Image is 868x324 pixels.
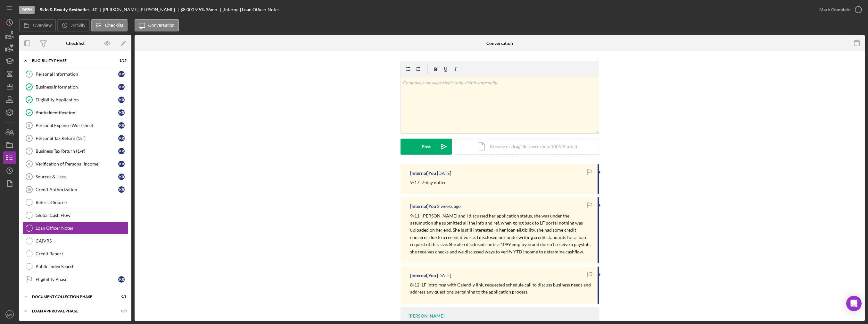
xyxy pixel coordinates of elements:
[118,135,125,141] div: K R
[846,296,862,311] div: Open Intercom Messenger
[22,68,128,81] a: 1Personal InformationKR
[22,209,128,222] a: Global Cash Flow
[410,212,591,255] p: 9/11: [PERSON_NAME] and I discussed her application status, she was under the assumption she subm...
[410,281,591,296] p: 8/12: LF intro msg with Calendly link, requested schedule call to discuss business needs and addr...
[22,260,128,273] a: Public Index Search
[22,132,128,145] a: 6Personal Tax Return (1yr)KR
[437,171,451,176] time: 2025-09-17 18:14
[36,213,128,218] div: Global Cash Flow
[22,93,128,106] a: Eligibility ApplicationKR
[22,247,128,260] a: Credit Report
[819,3,850,16] div: Mark Complete
[103,7,180,12] div: [PERSON_NAME] [PERSON_NAME]
[22,119,128,132] a: 5Personal Expense WorksheetKR
[118,97,125,103] div: K R
[180,7,194,12] span: $8,000
[118,109,125,116] div: K R
[401,139,452,155] button: Post
[22,183,128,196] a: 10Credit AuthorizationKR
[118,276,125,283] div: K R
[206,7,217,12] div: 36 mo
[28,162,30,166] tspan: 8
[27,188,31,192] tspan: 10
[118,148,125,154] div: K R
[71,23,85,28] label: Activity
[28,136,30,140] tspan: 6
[19,19,56,31] button: Overview
[66,41,85,46] div: Checklist
[36,72,118,77] div: Personal Information
[118,186,125,193] div: K R
[115,309,127,313] div: 0 / 3
[115,59,127,63] div: 3 / 17
[36,136,118,141] div: Personal Tax Return (1yr)
[36,84,118,90] div: Business Information
[422,139,431,155] div: Post
[36,226,128,231] div: Loan Officer Notes
[223,7,279,12] div: [Internal] Loan Officer Notes
[195,7,205,12] div: 9.5 %
[105,23,123,28] label: Checklist
[22,234,128,247] a: CAIVRS
[36,187,118,192] div: Credit Authorization
[437,204,461,209] time: 2025-09-11 15:52
[7,313,12,316] text: MR
[22,273,128,286] a: Eligibility PhaseKR
[36,174,118,179] div: Sources & Uses
[22,170,128,183] a: 9Sources & UsesKR
[486,41,513,46] div: Conversation
[36,200,128,205] div: Referral Source
[118,174,125,180] div: K R
[36,251,128,256] div: Credit Report
[22,158,128,170] a: 8Verification of Personal IncomeKR
[36,110,118,115] div: Photo Identification
[28,124,30,127] tspan: 5
[410,204,436,209] div: [Internal] You
[33,23,52,28] label: Overview
[22,196,128,209] a: Referral Source
[28,149,30,153] tspan: 7
[410,273,436,278] div: [Internal] You
[32,59,111,63] div: Eligibility Phase
[22,222,128,234] a: Loan Officer Notes
[118,71,125,77] div: K R
[40,7,97,12] b: Skin & Beauty Aesthetics LLC
[91,19,128,31] button: Checklist
[813,3,865,16] button: Mark Complete
[36,277,118,282] div: Eligibility Phase
[32,309,111,313] div: Loan Approval Phase
[115,295,127,299] div: 0 / 8
[410,171,436,176] div: [Internal] You
[118,161,125,167] div: K R
[22,145,128,158] a: 7Business Tax Return (1yr)KR
[36,123,118,128] div: Personal Expense Worksheet
[410,179,446,186] p: 9/17: 7-day notice
[437,273,451,278] time: 2025-08-12 17:55
[3,308,16,321] button: MR
[36,97,118,102] div: Eligibility Application
[409,313,444,319] div: [PERSON_NAME]
[36,238,128,243] div: CAIVRS
[118,84,125,90] div: K R
[22,106,128,119] a: Photo IdentificationKR
[57,19,89,31] button: Activity
[22,81,128,93] a: Business InformationKR
[28,175,30,179] tspan: 9
[36,161,118,166] div: Verification of Personal Income
[32,295,111,299] div: Document Collection Phase
[135,19,179,31] button: Conversation
[19,6,35,14] div: Open
[118,122,125,129] div: K R
[36,264,128,269] div: Public Index Search
[36,149,118,154] div: Business Tax Return (1yr)
[28,72,30,76] tspan: 1
[148,23,175,28] label: Conversation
